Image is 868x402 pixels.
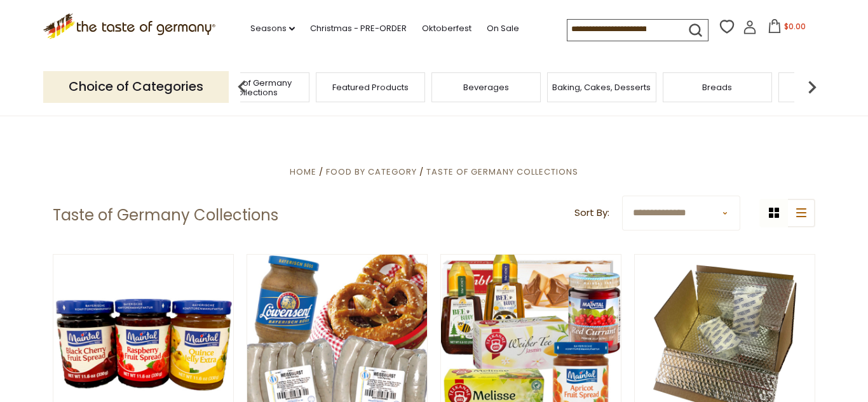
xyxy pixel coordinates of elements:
a: Seasons [250,22,295,36]
button: $0.00 [759,19,813,38]
a: Baking, Cakes, Desserts [552,83,651,92]
a: Featured Products [332,83,409,92]
a: Breads [702,83,732,92]
a: Christmas - PRE-ORDER [310,22,407,36]
a: Food By Category [326,166,417,178]
a: Oktoberfest [422,22,471,36]
img: previous arrow [229,74,255,100]
label: Sort By: [574,205,609,221]
a: Taste of Germany Collections [204,78,306,97]
a: On Sale [487,22,519,36]
a: Beverages [463,83,509,92]
a: Home [290,166,316,178]
a: Taste of Germany Collections [426,166,578,178]
p: Choice of Categories [43,71,229,102]
span: $0.00 [784,21,806,32]
h1: Taste of Germany Collections [53,206,278,225]
img: next arrow [799,74,825,100]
